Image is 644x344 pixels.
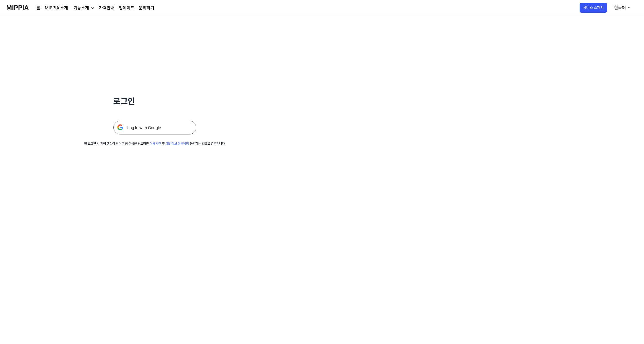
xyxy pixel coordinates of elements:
[72,5,95,11] button: 기능소개
[90,6,95,10] img: down
[36,5,40,11] a: 홈
[45,5,68,11] a: MIPPIA 소개
[119,5,134,11] a: 업데이트
[610,2,635,13] button: 한국어
[166,142,189,145] a: 개인정보 취급방침
[139,5,154,11] a: 문의하기
[580,3,607,13] button: 서비스 소개서
[113,95,196,107] h1: 로그인
[613,4,627,11] div: 한국어
[113,121,196,134] img: 구글 로그인 버튼
[84,141,226,146] div: 첫 로그인 시 계정 생성이 되며 계정 생성을 완료하면 및 동의하는 것으로 간주합니다.
[150,142,161,145] a: 이용약관
[99,5,114,11] a: 가격안내
[72,5,90,11] div: 기능소개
